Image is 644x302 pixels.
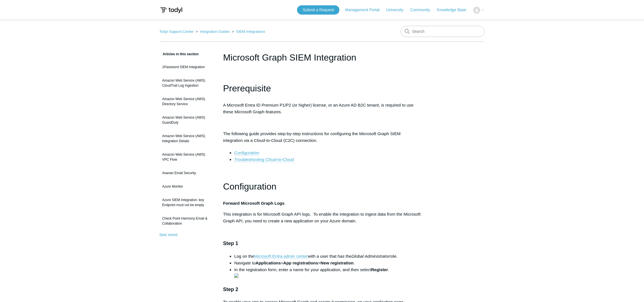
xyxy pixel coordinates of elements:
[223,211,421,224] p: This integration is for Microsoft Graph API logs. To enable the integration to ingest data from t...
[159,29,195,34] li: Todyl Support Center
[159,195,215,210] a: Azure SIEM Integration: key Endpoint must not be empty
[256,260,281,265] strong: Applications
[254,254,308,259] a: Microsoft Entra admin center
[159,52,199,56] span: Articles in this section
[437,7,472,13] a: Knowledge Base
[159,131,215,146] a: Amazon Web Service (AWS) Integration Details
[321,260,354,265] strong: New registration
[410,7,436,13] a: Community
[223,285,421,294] h3: Step 2
[159,149,215,165] a: Amazon Web Service (AWS) VPC Flow
[223,130,421,144] p: The following guide provides step-by-step instructions for configuring the Microsoft Graph SIEM i...
[386,7,409,13] a: University
[234,157,294,162] a: Troubleshooting Cloud-to-Cloud
[234,273,239,278] img: 39969852501395
[371,267,388,272] strong: Register
[223,51,421,64] h1: Microsoft Graph SIEM Integration
[159,75,215,91] a: Amazon Web Service (AWS) CloudTrail Log Ingestion
[234,266,421,280] li: In the registration form, enter a name for your application, and then select .
[159,168,215,178] a: Avanan Email Security
[401,26,485,37] input: Search
[283,260,318,265] strong: App registrations
[223,81,421,96] h1: Prerequisite
[234,253,421,260] li: Log on the with a user that has the role.
[159,29,194,34] a: Todyl Support Center
[159,213,215,229] a: Check Point Harmony Email & Collaboration
[231,29,265,34] li: SIEM Integrations
[159,94,215,109] a: Amazon Web Service (AWS) Directory Service
[159,62,215,72] a: 1Password SIEM Integration
[223,239,421,248] h3: Step 1
[297,5,339,15] a: Submit a Request
[159,112,215,128] a: Amazon Web Service (AWS) GuardDuty
[195,29,231,34] li: Integration Guides
[159,5,183,15] img: Todyl Support Center Help Center home page
[351,254,389,259] em: Global Administrator
[234,150,259,155] a: Configuration
[223,179,421,194] h1: Configuration
[345,7,385,13] a: Management Portal
[200,29,230,34] a: Integration Guides
[223,201,284,206] strong: Forward Microsoft Graph Logs
[159,181,215,192] a: Azure Monitor
[234,260,421,266] li: Navigate to > > .
[159,232,178,237] a: See more
[236,29,265,34] a: SIEM Integrations
[223,102,421,115] p: A Microsoft Entra ID Premium P1/P2 (or higher) license, or an Azure AD B2C tenant, is required to...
